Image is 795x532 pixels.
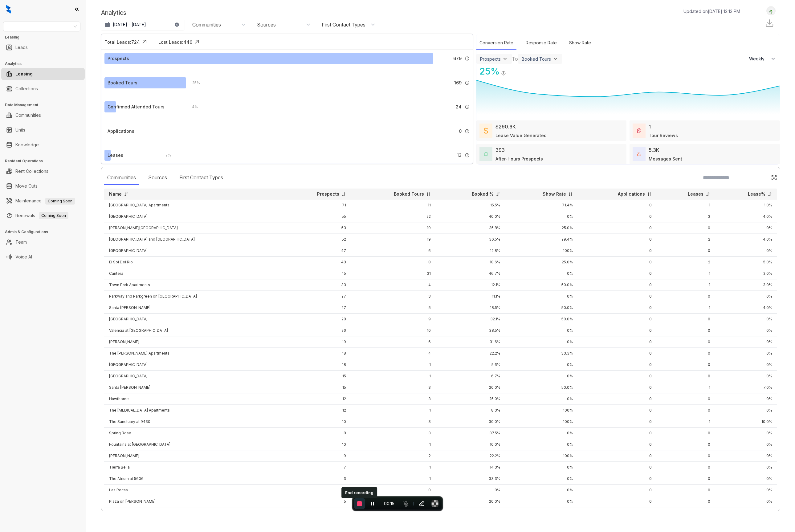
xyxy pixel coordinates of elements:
[618,191,645,197] p: Applications
[505,211,578,222] td: 0%
[578,371,657,382] td: 0
[453,55,462,62] span: 679
[281,405,351,416] td: 12
[505,393,578,405] td: 0%
[351,314,436,325] td: 9
[104,171,139,185] div: Communities
[436,211,505,222] td: 40.0%
[436,428,505,439] td: 37.5%
[657,302,715,314] td: 1
[657,279,715,291] td: 1
[351,393,436,405] td: 3
[745,53,780,64] button: Weekly
[657,405,715,416] td: 0
[578,393,657,405] td: 0
[505,439,578,450] td: 0%
[578,405,657,416] td: 0
[104,245,281,257] td: [GEOGRAPHIC_DATA]
[552,56,558,62] img: ViewFilterArrow
[657,291,715,302] td: 0
[351,382,436,393] td: 3
[495,146,505,154] div: 393
[480,56,501,62] div: Prospects
[522,56,551,62] div: Booked Tours
[104,393,281,405] td: Hawthorne
[683,8,740,14] p: Updated on [DATE] 12:12 PM
[436,245,505,257] td: 12.8%
[495,156,543,162] div: After-Hours Prospects
[351,222,436,234] td: 19
[657,245,715,257] td: 0
[322,21,365,28] div: First Contact Types
[715,291,777,302] td: 0%
[436,450,505,462] td: 22.2%
[5,158,86,164] h3: Resident Operations
[484,127,488,134] img: LeaseValue
[578,325,657,336] td: 0
[715,245,777,257] td: 0%
[436,325,505,336] td: 38.5%
[465,153,470,158] img: Info
[281,211,351,222] td: 55
[657,450,715,462] td: 0
[351,279,436,291] td: 4
[281,439,351,450] td: 10
[436,405,505,416] td: 8.3%
[715,279,777,291] td: 3.0%
[657,314,715,325] td: 0
[706,192,710,197] img: sorting
[715,439,777,450] td: 0%
[715,222,777,234] td: 0%
[6,5,11,14] img: logo
[186,79,200,86] div: 25 %
[39,212,68,219] span: Coming Soon
[104,416,281,428] td: The Sanctuary at 9430
[281,348,351,359] td: 18
[657,257,715,268] td: 2
[715,268,777,279] td: 2.0%
[768,192,772,197] img: sorting
[104,257,281,268] td: El Sol Del Rio
[495,123,516,130] div: $290.6K
[578,336,657,348] td: 0
[465,129,470,134] img: Info
[505,279,578,291] td: 50.0%
[426,192,431,197] img: sorting
[104,222,281,234] td: [PERSON_NAME][GEOGRAPHIC_DATA]
[505,371,578,382] td: 0%
[436,302,505,314] td: 18.5%
[192,21,221,28] div: Communities
[1,209,85,222] li: Renewals
[176,171,226,185] div: First Contact Types
[505,234,578,245] td: 29.4%
[15,83,38,95] a: Collections
[351,405,436,416] td: 1
[578,348,657,359] td: 0
[505,382,578,393] td: 50.0%
[465,104,470,109] img: Info
[505,359,578,371] td: 0%
[351,428,436,439] td: 3
[281,393,351,405] td: 12
[484,152,488,156] img: AfterHoursConversations
[104,325,281,336] td: Valencia at [GEOGRAPHIC_DATA]
[124,192,128,197] img: sorting
[506,65,515,75] img: Click Icon
[104,439,281,450] td: Fountains at [GEOGRAPHIC_DATA]
[281,371,351,382] td: 15
[436,279,505,291] td: 12.1%
[657,222,715,234] td: 0
[1,109,85,121] li: Communities
[578,314,657,325] td: 0
[715,325,777,336] td: 0%
[436,257,505,268] td: 18.6%
[281,428,351,439] td: 8
[715,211,777,222] td: 4.0%
[15,209,68,222] a: RenewalsComing Soon
[15,251,32,263] a: Voice AI
[104,348,281,359] td: The [PERSON_NAME] Apartments
[101,8,126,17] p: Analytics
[351,234,436,245] td: 19
[657,348,715,359] td: 0
[351,416,436,428] td: 3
